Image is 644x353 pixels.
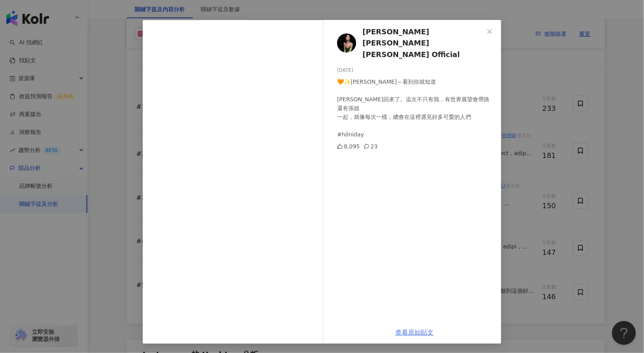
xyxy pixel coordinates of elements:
[337,67,495,74] div: [DATE]
[487,28,493,35] span: close
[364,142,378,151] div: 23
[482,24,498,39] button: Close
[395,329,434,336] a: 查看原始貼文
[337,142,360,151] div: 8,095
[363,26,484,60] span: [PERSON_NAME][PERSON_NAME] [PERSON_NAME] Official
[337,26,484,60] a: KOL Avatar[PERSON_NAME][PERSON_NAME] [PERSON_NAME] Official
[337,77,495,139] div: 🧡✨[PERSON_NAME]～看到你就知道 [PERSON_NAME]回來了。這次不只有我，有世界展望會帶路還有張姐 一起，就像每次一樣，總會在這裡遇見好多可愛的人們 #höniday
[337,34,356,53] img: KOL Avatar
